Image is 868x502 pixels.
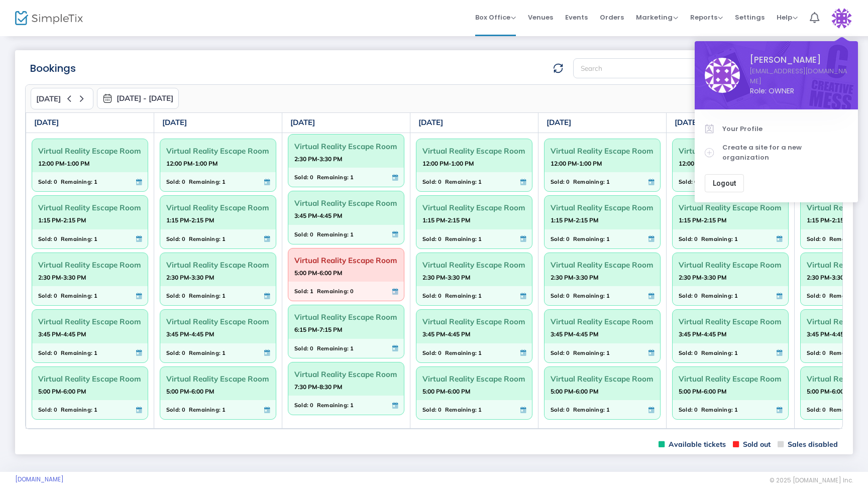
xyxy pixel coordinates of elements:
[679,271,726,284] strong: 2:30 PM-3:30 PM
[422,157,474,170] strong: 12:00 PM-1:00 PM
[54,404,57,415] span: 0
[166,385,214,398] strong: 5:00 PM-6:00 PM
[54,233,57,244] span: 0
[422,404,437,415] span: Sold:
[166,271,214,284] strong: 2:30 PM-3:30 PM
[705,138,848,167] a: Create a site for a new organization
[679,143,782,159] span: Virtual Reality Escape Room
[566,290,570,301] span: 0
[61,290,92,301] span: Remaining:
[438,176,442,187] span: 0
[438,233,442,244] span: 0
[807,290,821,301] span: Sold:
[713,179,736,187] span: Logout
[679,314,782,329] span: Virtual Reality Escape Room
[606,233,610,244] span: 1
[475,13,516,22] span: Box Office
[294,400,308,411] span: Sold:
[438,347,442,358] span: 0
[679,157,730,170] strong: 12:00 PM-1:00 PM
[734,404,738,415] span: 1
[38,328,86,340] strong: 3:45 PM-4:45 PM
[38,385,86,398] strong: 5:00 PM-6:00 PM
[54,347,57,358] span: 0
[294,209,342,222] strong: 3:45 PM-4:45 PM
[770,476,853,484] span: © 2025 [DOMAIN_NAME] Inc.
[551,257,654,273] span: Virtual Reality Escape Room
[166,233,180,244] span: Sold:
[317,286,349,297] span: Remaining:
[422,271,470,284] strong: 2:30 PM-3:30 PM
[310,229,313,240] span: 0
[94,290,97,301] span: 1
[694,347,698,358] span: 0
[701,404,733,415] span: Remaining:
[294,309,398,325] span: Virtual Reality Escape Room
[573,176,605,187] span: Remaining:
[61,233,92,244] span: Remaining:
[154,113,282,133] th: [DATE]
[166,214,214,226] strong: 1:15 PM-2:15 PM
[350,400,354,411] span: 1
[829,290,861,301] span: Remaining:
[38,176,52,187] span: Sold:
[422,347,437,358] span: Sold:
[38,257,142,273] span: Virtual Reality Escape Room
[38,314,142,329] span: Virtual Reality Escape Room
[566,404,570,415] span: 0
[690,13,723,22] span: Reports
[822,404,826,415] span: 0
[551,404,565,415] span: Sold:
[54,290,57,301] span: 0
[679,371,782,387] span: Virtual Reality Escape Room
[350,229,354,240] span: 1
[735,5,765,30] span: Settings
[478,176,482,187] span: 1
[294,229,308,240] span: Sold:
[422,233,437,244] span: Sold:
[61,347,92,358] span: Remaining:
[166,257,270,273] span: Virtual Reality Escape Room
[478,233,482,244] span: 1
[551,233,565,244] span: Sold:
[445,347,477,358] span: Remaining:
[189,233,221,244] span: Remaining:
[701,290,733,301] span: Remaining:
[350,343,354,354] span: 1
[189,347,221,358] span: Remaining:
[166,371,270,387] span: Virtual Reality Escape Room
[573,404,605,415] span: Remaining:
[528,5,553,30] span: Venues
[422,176,437,187] span: Sold:
[565,5,588,30] span: Events
[222,233,226,244] span: 1
[722,143,848,162] span: Create a site for a new organization
[750,66,848,86] a: [EMAIL_ADDRESS][DOMAIN_NAME]
[166,328,214,340] strong: 3:45 PM-4:45 PM
[317,400,349,411] span: Remaining:
[294,343,308,354] span: Sold:
[807,347,821,358] span: Sold:
[679,200,782,215] span: Virtual Reality Escape Room
[807,385,854,398] strong: 5:00 PM-6:00 PM
[600,5,624,30] span: Orders
[679,385,726,398] strong: 5:00 PM-6:00 PM
[294,253,398,268] span: Virtual Reality Escape Room
[551,314,654,329] span: Virtual Reality Escape Room
[294,323,342,336] strong: 6:15 PM-7:15 PM
[422,328,470,340] strong: 3:45 PM-4:45 PM
[350,286,354,297] span: 0
[822,290,826,301] span: 0
[705,174,744,192] button: Logout
[94,233,97,244] span: 1
[166,347,180,358] span: Sold:
[551,143,654,159] span: Virtual Reality Escape Room
[694,404,698,415] span: 0
[182,404,185,415] span: 0
[705,119,848,139] a: Your Profile
[438,404,442,415] span: 0
[667,113,795,133] th: [DATE]
[189,290,221,301] span: Remaining:
[553,63,563,73] img: refresh-data
[310,172,313,183] span: 0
